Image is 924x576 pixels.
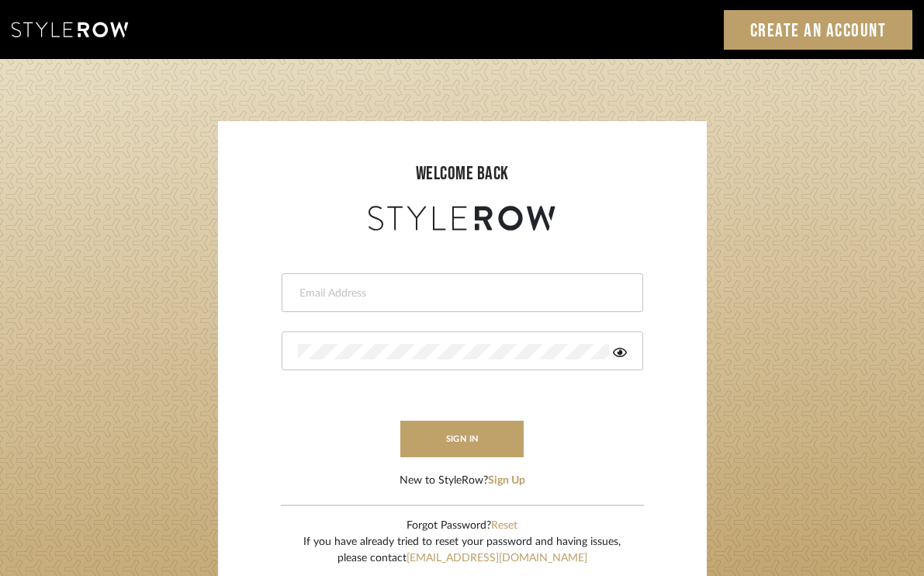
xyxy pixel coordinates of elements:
[724,10,913,50] a: Create an Account
[234,160,691,188] div: welcome back
[303,518,621,534] div: Forgot Password?
[407,553,587,564] a: [EMAIL_ADDRESS][DOMAIN_NAME]
[400,421,524,457] button: sign in
[298,286,623,301] input: Email Address
[491,518,517,534] button: Reset
[488,473,525,489] button: Sign Up
[400,473,525,489] div: New to StyleRow?
[303,534,621,567] div: If you have already tried to reset your password and having issues, please contact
